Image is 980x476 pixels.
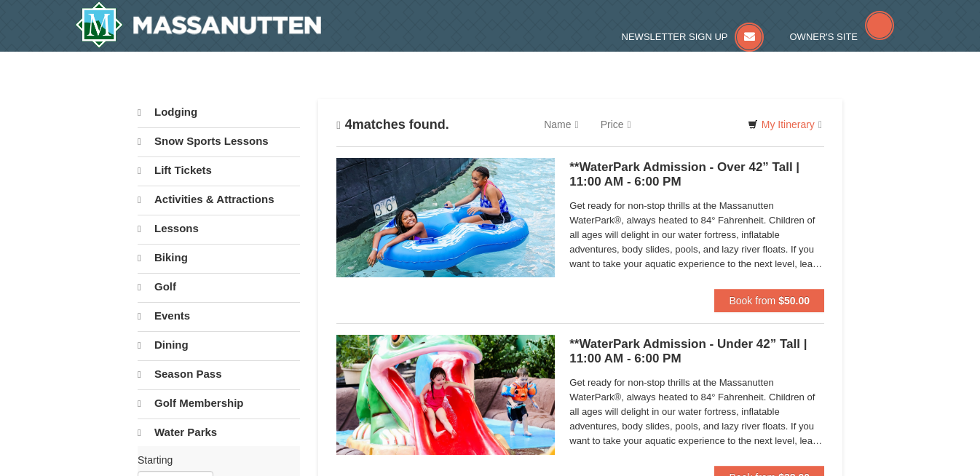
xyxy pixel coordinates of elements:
[138,156,300,184] a: Lift Tickets
[590,110,642,139] a: Price
[533,110,589,139] a: Name
[138,244,300,271] a: Biking
[714,289,824,312] button: Book from $50.00
[138,302,300,330] a: Events
[75,1,321,48] img: Massanutten Resort Logo
[790,31,858,42] span: Owner's Site
[138,331,300,359] a: Dining
[138,360,300,388] a: Season Pass
[569,376,824,448] span: Get ready for non-stop thrills at the Massanutten WaterPark®, always heated to 84° Fahrenheit. Ch...
[569,160,824,189] h5: **WaterPark Admission - Over 42” Tall | 11:00 AM - 6:00 PM
[569,199,824,271] span: Get ready for non-stop thrills at the Massanutten WaterPark®, always heated to 84° Fahrenheit. Ch...
[622,31,728,42] span: Newsletter Sign Up
[778,295,810,306] strong: $50.00
[336,158,555,277] img: 6619917-726-5d57f225.jpg
[138,127,300,155] a: Snow Sports Lessons
[336,335,555,454] img: 6619917-738-d4d758dd.jpg
[138,419,300,446] a: Water Parks
[790,31,895,42] a: Owner's Site
[138,273,300,301] a: Golf
[622,31,764,42] a: Newsletter Sign Up
[138,99,300,126] a: Lodging
[138,453,289,467] label: Starting
[75,1,321,48] a: Massanutten Resort
[138,186,300,213] a: Activities & Attractions
[138,215,300,242] a: Lessons
[729,295,775,306] span: Book from
[738,114,831,135] a: My Itinerary
[138,389,300,417] a: Golf Membership
[569,337,824,366] h5: **WaterPark Admission - Under 42” Tall | 11:00 AM - 6:00 PM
